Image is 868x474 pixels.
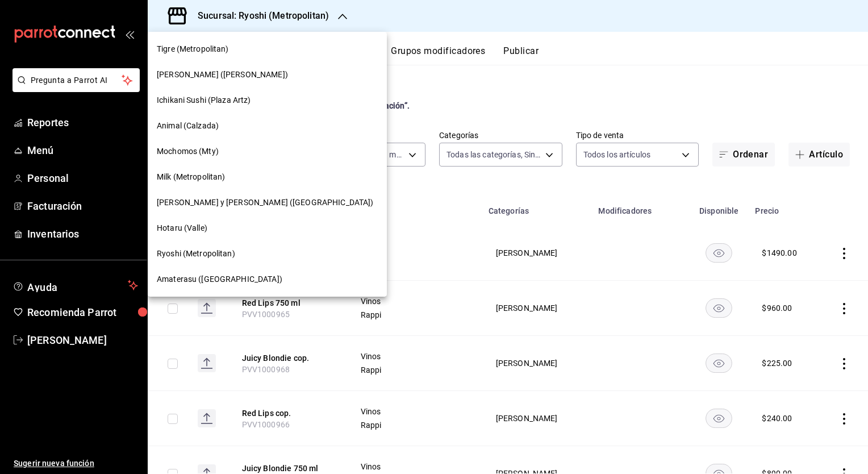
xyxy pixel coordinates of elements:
div: Tigre (Metropolitan) [148,36,387,62]
span: [PERSON_NAME] ([PERSON_NAME]) [157,69,288,81]
div: [PERSON_NAME] y [PERSON_NAME] ([GEOGRAPHIC_DATA]) [148,190,387,215]
div: Milk (Metropolitan) [148,164,387,190]
div: [PERSON_NAME] ([PERSON_NAME]) [148,62,387,88]
span: Ryoshi (Metropolitan) [157,248,235,260]
div: Amaterasu ([GEOGRAPHIC_DATA]) [148,267,387,292]
span: Hotaru (Valle) [157,222,207,234]
span: Amaterasu ([GEOGRAPHIC_DATA]) [157,273,282,285]
div: Ryoshi (Metropolitan) [148,241,387,267]
span: Animal (Calzada) [157,120,219,132]
span: Ichikani Sushi (Plaza Artz) [157,94,251,106]
div: Animal (Calzada) [148,113,387,139]
span: Milk (Metropolitan) [157,171,226,183]
span: [PERSON_NAME] y [PERSON_NAME] ([GEOGRAPHIC_DATA]) [157,197,373,209]
div: Ichikani Sushi (Plaza Artz) [148,88,387,113]
span: Tigre (Metropolitan) [157,43,229,55]
span: Mochomos (Mty) [157,145,219,157]
div: Hotaru (Valle) [148,215,387,241]
div: Mochomos (Mty) [148,139,387,164]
